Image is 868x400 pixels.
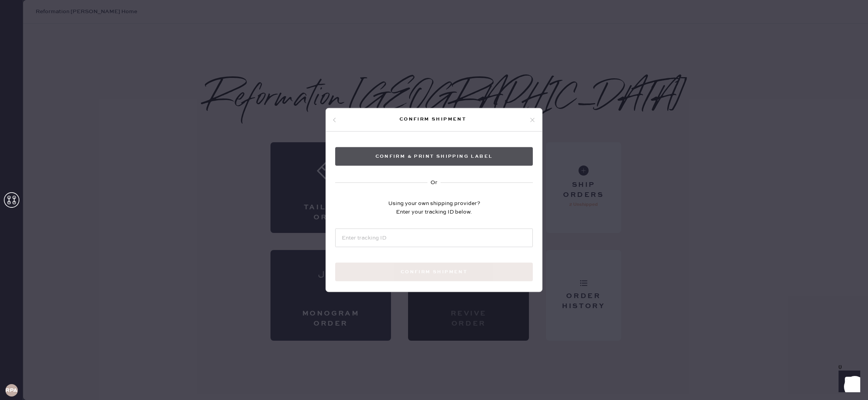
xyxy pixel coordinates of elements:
h3: RPA [5,388,17,393]
div: Or [431,178,437,187]
iframe: Front Chat [831,365,865,398]
input: Enter tracking ID [335,229,533,247]
button: Confirm & Print shipping label [335,147,533,166]
div: Confirm shipment [337,114,529,124]
div: Using your own shipping provider? Enter your tracking ID below. [388,199,480,216]
button: Confirm shipment [335,263,533,281]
